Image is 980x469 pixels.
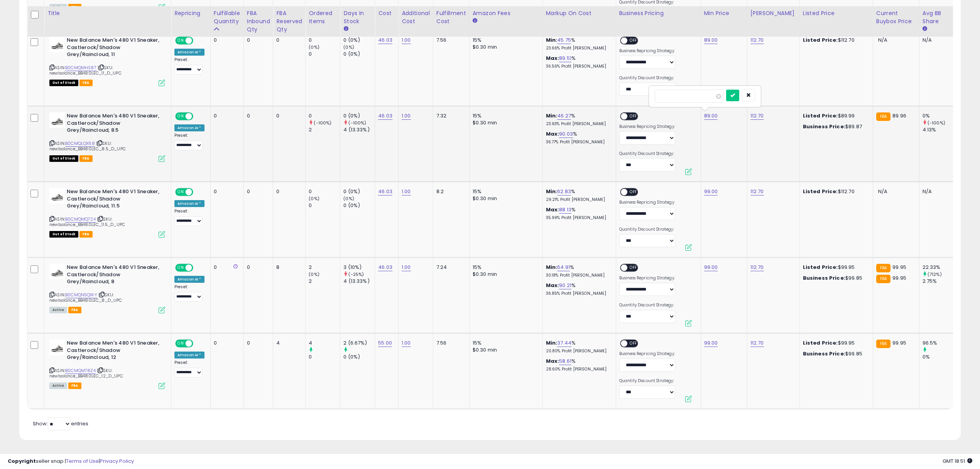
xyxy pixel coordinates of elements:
span: ON [176,113,186,120]
div: 0 [309,202,340,209]
span: | SKU: newbalance_BB480LEC_8.5_D_UPC [49,140,126,152]
span: ON [176,265,186,271]
div: 7.32 [436,112,463,119]
div: 0 [276,112,299,119]
div: 8 [276,264,299,271]
p: 36.77% Profit [PERSON_NAME] [546,139,610,145]
div: 8.2 [436,188,463,195]
img: 311gSN+XNLL._SL40_.jpg [49,112,65,128]
a: 64.91 [557,263,570,271]
div: ASIN: [49,188,165,237]
a: 90.03 [559,130,573,138]
div: 0 [309,353,340,360]
div: 3 (10%) [343,264,375,271]
div: N/A [923,188,948,195]
span: OFF [627,37,640,44]
a: 88.13 [559,206,571,214]
strong: Copyright [8,457,36,465]
b: New Balance Men's 480 V1 Sneaker, Castlerock/Shadow Grey/Raincloud, 12 [67,340,161,363]
div: Preset: [174,57,204,75]
small: (-25%) [348,271,364,277]
div: 7.24 [436,264,463,271]
img: 311gSN+XNLL._SL40_.jpg [49,188,65,204]
div: 0 [309,188,340,195]
div: Additional Cost [402,9,430,25]
span: FBA [79,155,93,162]
div: 0 [214,340,238,347]
small: (-100%) [348,120,366,126]
div: 0% [923,353,954,360]
span: OFF [627,340,640,347]
a: 112.70 [750,263,764,271]
div: Amazon AI * [174,352,204,359]
a: 112.70 [750,36,764,44]
a: B0CMQM78Z4 [65,367,96,374]
div: Preset: [174,133,204,150]
b: Business Price: [803,350,845,357]
small: FBA [876,112,890,121]
a: 99.00 [704,263,718,271]
a: 89.00 [704,112,718,120]
b: Min: [546,339,558,347]
div: 2 [309,278,340,285]
small: (0%) [343,195,354,202]
label: Business Repricing Strategy: [619,200,675,205]
label: Quantity Discount Strategy: [619,302,675,308]
span: OFF [192,37,204,44]
span: 99.95 [892,263,906,271]
small: (-100%) [928,120,945,126]
a: 37.44 [557,339,571,347]
div: 15% [473,112,537,119]
a: 90.21 [559,282,571,289]
div: 0 (0%) [343,37,375,44]
label: Business Repricing Strategy: [619,275,675,281]
b: Listed Price: [803,339,838,347]
a: 112.70 [750,339,764,347]
span: OFF [192,189,204,195]
div: Listed Price [803,9,870,17]
a: 1.00 [402,339,411,347]
div: $99.95 [803,340,867,347]
span: 89.96 [892,112,906,119]
div: Preset: [174,360,204,377]
small: Avg BB Share. [923,25,927,32]
div: Repricing [174,9,207,17]
div: % [546,37,610,51]
div: 15% [473,37,537,44]
div: 2.75% [923,278,954,285]
a: 89.00 [704,36,718,44]
div: % [546,358,610,372]
div: 0 (0%) [343,353,375,360]
small: (712%) [928,271,942,277]
a: 99.00 [704,188,718,195]
div: % [546,112,610,127]
b: Listed Price: [803,112,838,119]
div: 0 [247,264,267,271]
div: 7.56 [436,37,463,44]
span: | SKU: newbalance_BB480LEC_12_D_UPC [49,367,123,379]
small: Days In Stock. [343,25,348,32]
a: 46.03 [378,188,392,195]
b: Max: [546,357,559,365]
span: All listings currently available for purchase on Amazon [49,4,67,10]
div: 0% [923,112,954,119]
div: 0 [247,188,267,195]
div: 0 [276,188,299,195]
div: $112.70 [803,188,867,195]
div: $0.30 min [473,44,537,51]
a: B0CMQMQ724 [65,216,96,223]
div: 4 [309,340,340,347]
small: FBA [876,264,890,272]
a: 1.00 [402,188,411,195]
div: $112.70 [803,37,867,44]
span: All listings that are currently out of stock and unavailable for purchase on Amazon [49,231,78,238]
label: Quantity Discount Strategy: [619,227,675,232]
small: (0%) [343,44,354,50]
b: Max: [546,130,559,138]
div: $89.87 [803,123,867,130]
div: 0 [309,112,340,119]
div: Title [47,9,168,17]
div: Cost [378,9,395,17]
div: ASIN: [49,340,165,388]
div: [PERSON_NAME] [750,9,796,17]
